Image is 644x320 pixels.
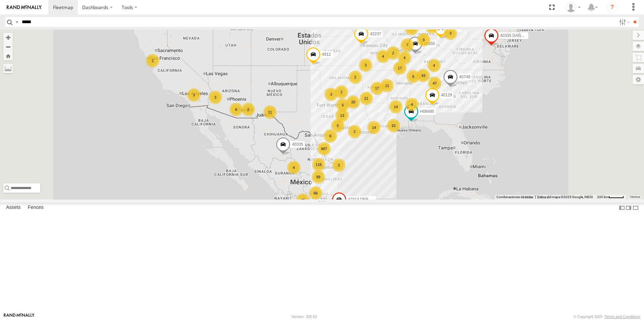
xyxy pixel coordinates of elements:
div: 3 [359,58,372,72]
button: Zoom out [3,42,13,51]
a: Terms and Conditions [605,315,640,319]
div: 9 [417,33,430,47]
div: 10 [387,119,400,132]
div: 5 [336,98,350,112]
div: 116 [312,158,325,171]
label: Dock Summary Table to the Left [619,203,625,213]
div: 17 [370,82,384,95]
span: 4912 [322,52,331,57]
div: 14 [367,121,381,134]
div: 2 [241,103,255,116]
div: 17 [393,61,407,75]
div: 11 [380,79,394,92]
div: 4 [398,51,411,64]
div: 3 [187,88,201,102]
div: 21 [360,92,373,105]
div: 487 [317,142,331,155]
span: 42237 [370,32,381,36]
div: 20 [346,95,360,109]
label: Dock Summary Table to the Right [625,203,632,213]
div: 45 [296,193,310,207]
span: 40335 [292,142,303,147]
div: 99 [312,170,325,184]
div: 4 [376,50,390,63]
div: 14 [389,100,402,113]
div: 3 [209,91,222,104]
div: 3 [444,27,457,40]
div: 5 [331,119,344,132]
label: Assets [3,203,24,213]
button: Combinaciones de teclas [496,195,533,199]
div: 4 [405,98,419,111]
div: Miguel Cantu [563,2,583,12]
img: rand-logo.svg [7,5,42,10]
div: 3 [324,88,338,101]
div: 2 [335,85,348,99]
div: Version: 305.03 [291,315,317,319]
span: 40129 [441,93,452,97]
div: 6 [324,129,337,143]
div: 6 [229,103,243,116]
div: © Copyright 2025 - [574,315,640,319]
div: 5 [407,70,420,83]
button: Zoom in [3,33,13,42]
div: 2 [348,71,362,84]
div: 3 [332,158,345,172]
label: Map Settings [633,75,644,84]
i: ? [607,2,618,13]
div: 2 [348,125,361,138]
label: Fences [24,203,47,213]
label: Measure [3,64,13,73]
span: 200 km [597,195,608,199]
a: Términos [630,195,640,198]
div: 13 [335,109,349,122]
div: 2 [146,54,159,67]
span: Datos del mapa ©2025 Google, INEGI [537,195,593,199]
div: 43 [417,69,430,82]
div: 4 [287,161,301,174]
div: 2 [386,46,400,60]
span: 42313 PERDIDO [348,197,378,202]
span: 40749 [459,75,470,79]
button: Zoom Home [3,51,13,60]
span: H08495 [420,109,434,114]
div: 47 [428,77,441,90]
div: 4 [427,59,441,72]
label: Hide Summary Table [632,203,639,213]
div: 7 [400,38,414,52]
div: 11 [263,105,277,119]
label: Search Filter Options [616,17,631,27]
label: Search Query [14,17,19,27]
button: Escala del mapa: 200 km por 42 píxeles [595,195,626,199]
a: Visit our Website [4,313,35,320]
div: 66 [309,186,322,200]
span: 40335 DAÑADO [500,33,530,38]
